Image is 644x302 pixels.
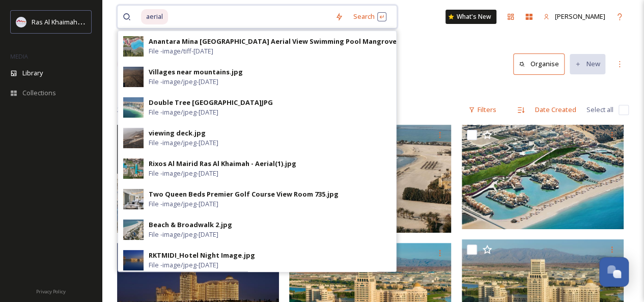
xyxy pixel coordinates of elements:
[599,257,629,287] button: Open Chat
[149,159,296,169] div: Rixos Al Mairid Ras Al Khaimah - Aerial(1).jpg
[149,46,213,56] span: File - image/tiff - [DATE]
[36,288,66,295] span: Privacy Policy
[123,250,144,270] img: 6372cd79-d477-4fd2-8e24-4fd873aebfa9.jpg
[22,68,43,78] span: Library
[123,128,144,148] img: 2aa1adc1-6bba-4793-a180-eacba8c11ea2.jpg
[22,88,56,98] span: Collections
[123,36,144,57] img: b26b0bd6-4645-41af-8545-965a72b1f802.jpg
[462,125,624,229] img: The Cove Rotana Resort Ras Al Khaimah.jpg
[149,98,273,107] div: Double Tree [GEOGRAPHIC_DATA]JPG
[10,52,28,60] span: MEDIA
[445,10,496,24] a: What's New
[123,97,144,118] img: 2f9715b9-360c-4ed6-b02f-57f5dc4e5976.jpg
[463,100,501,120] div: Filters
[530,100,581,120] div: Date Created
[32,17,176,26] span: Ras Al Khaimah Tourism Development Authority
[123,158,144,179] img: 8428bfb6-ecb9-402c-9685-9fc92ab23f4d.jpg
[16,17,26,27] img: Logo_RAKTDA_RGB-01.png
[123,219,144,240] img: 79e66004-8c27-4448-87bb-99233e3f98b8.jpg
[149,189,339,199] div: Two Queen Beds Premier Golf Course View Room 735.jpg
[149,260,218,270] span: File - image/jpeg - [DATE]
[149,230,218,239] span: File - image/jpeg - [DATE]
[117,105,137,115] span: 24 file s
[149,128,206,138] div: viewing deck.jpg
[513,53,570,74] a: Organise
[570,54,605,74] button: New
[117,125,279,233] img: Waldorf Astoria Beach.jpg
[348,7,391,26] div: Search
[149,77,218,87] span: File - image/jpeg - [DATE]
[586,105,613,115] span: Select all
[149,199,218,209] span: File - image/jpeg - [DATE]
[555,12,605,21] span: [PERSON_NAME]
[149,37,451,46] div: Anantara Mina [GEOGRAPHIC_DATA] Aerial View Swimming Pool Mangroves Wide Angle.tif
[538,7,610,26] a: [PERSON_NAME]
[149,220,232,230] div: Beach & Broadwalk 2.jpg
[149,67,243,77] div: Villages near mountains.jpg
[123,189,144,209] img: e90b110b-2d85-46a1-a5e4-070791c5812a.jpg
[149,251,255,260] div: RKTMIDI_Hotel Night Image.jpg
[513,53,565,74] button: Organise
[149,107,218,117] span: File - image/jpeg - [DATE]
[149,138,218,148] span: File - image/jpeg - [DATE]
[123,67,144,87] img: 052c3f3c-faa9-40d5-9318-00233c71743d.jpg
[36,285,66,297] a: Privacy Policy
[141,9,168,24] span: aerial
[149,169,218,178] span: File - image/jpeg - [DATE]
